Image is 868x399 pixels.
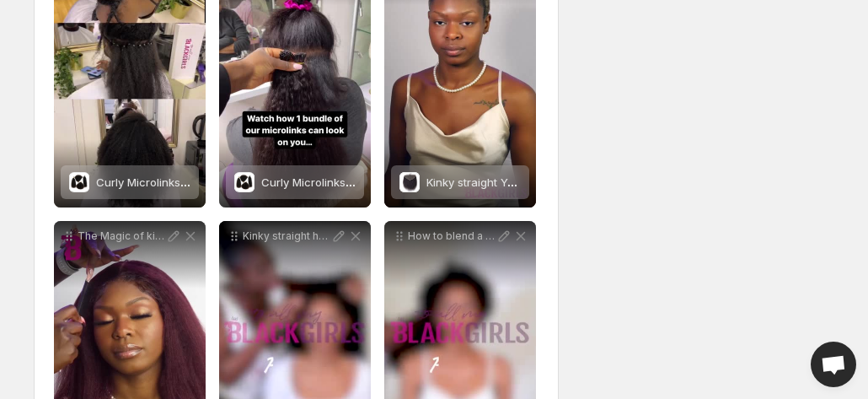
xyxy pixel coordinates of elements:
[78,229,165,243] p: The Magic of kinky straight toallmyblackgirls Discover more at toallmyblackgirls
[811,342,856,387] a: Open chat
[399,172,420,192] img: Kinky straight Yaki lace closure and frontal
[426,175,653,189] span: Kinky straight Yaki lace closure and frontal
[243,229,330,243] p: Kinky straight hair in less than a minute Yes please Doesnt our model look gorgeous in our Kinky ...
[408,229,496,243] p: How to blend a u-part wig in under a minute These wigs are beginner friendly Discover more at TOA...
[96,175,451,189] span: Curly Microlinks (I-tip) Extensions- Kinky Curly Straight Coarse Afro
[261,175,616,189] span: Curly Microlinks (I-tip) Extensions- Kinky Curly Straight Coarse Afro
